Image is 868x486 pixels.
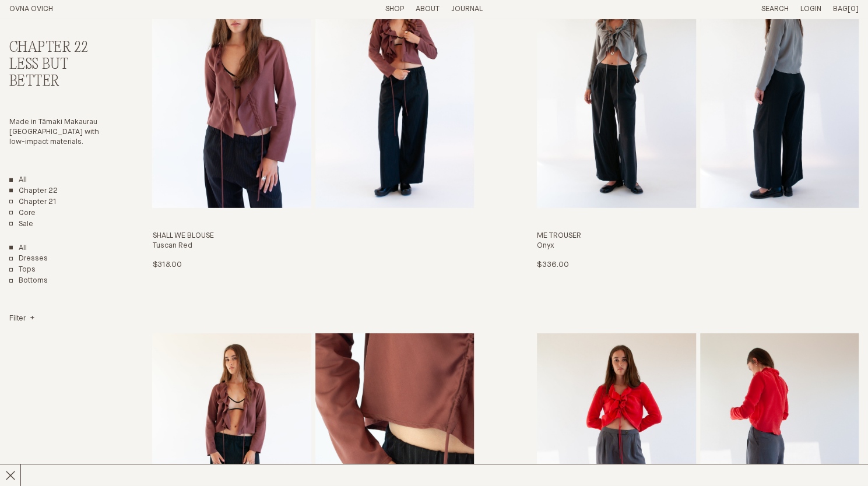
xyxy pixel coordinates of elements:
p: $318.00 [152,260,181,270]
p: $336.00 [537,260,568,270]
a: Shop [385,5,404,13]
h2: Chapter 22 [9,40,107,57]
a: Core [9,209,36,219]
summary: About [416,5,440,15]
a: Chapter 21 [9,198,57,207]
a: All [9,175,27,185]
h4: Onyx [537,241,859,251]
a: Sale [9,220,33,230]
a: Bottoms [9,276,48,286]
summary: Filter [9,314,34,324]
h3: Shall We Blouse [152,231,474,241]
a: Login [800,5,821,13]
span: Bag [833,5,848,13]
a: Chapter 22 [9,186,58,196]
h4: Tuscan Red [152,241,474,251]
a: Home [9,5,53,13]
a: Search [761,5,789,13]
a: Dresses [9,254,48,264]
a: Show All [9,244,27,253]
a: Tops [9,265,36,275]
span: [0] [848,5,859,13]
p: Made in Tāmaki Makaurau [GEOGRAPHIC_DATA] with low-impact materials. [9,118,107,147]
h3: Less But Better [9,57,107,90]
a: Journal [451,5,483,13]
h3: Me Trouser [537,231,859,241]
